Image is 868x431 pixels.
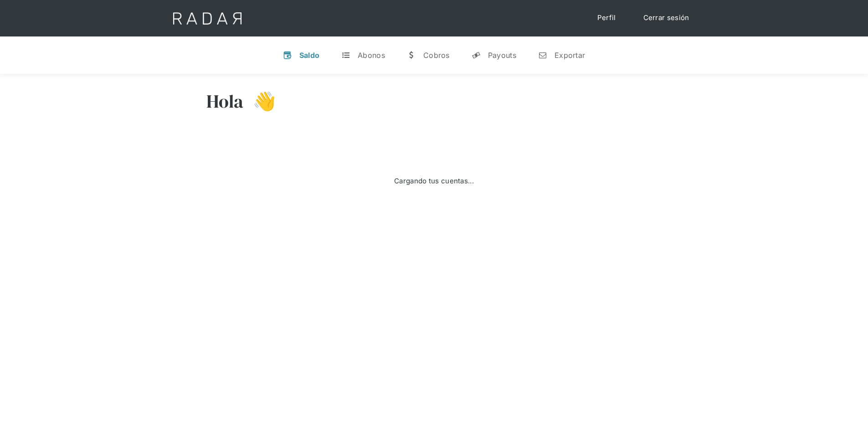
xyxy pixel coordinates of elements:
[299,51,320,60] div: Saldo
[394,176,474,187] div: Cargando tus cuentas...
[206,90,244,113] h3: Hola
[488,51,516,60] div: Payouts
[283,51,292,60] div: v
[588,9,625,27] a: Perfil
[634,9,699,27] a: Cerrar sesión
[538,51,547,60] div: n
[341,51,350,60] div: t
[407,51,416,60] div: w
[358,51,385,60] div: Abonos
[472,51,481,60] div: y
[555,51,585,60] div: Exportar
[423,51,450,60] div: Cobros
[244,90,276,113] h3: 👋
